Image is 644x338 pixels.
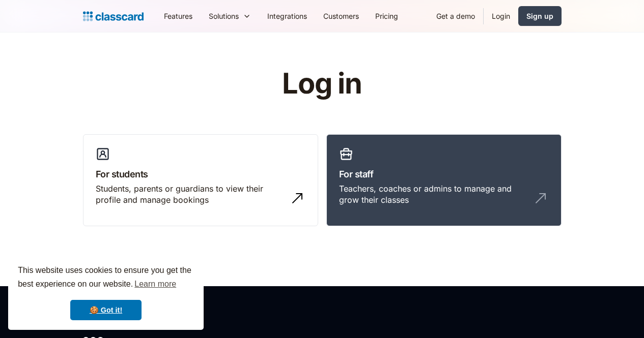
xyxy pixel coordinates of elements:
[428,5,483,27] a: Get a demo
[18,264,194,292] span: This website uses cookies to ensure you get the best experience on our website.
[201,5,259,27] div: Solutions
[83,9,144,23] a: Logo
[96,167,305,181] h3: For students
[83,134,318,227] a: For studentsStudents, parents or guardians to view their profile and manage bookings
[133,276,178,292] a: learn more about cookies
[484,5,518,27] a: Login
[518,6,562,26] a: Sign up
[326,134,562,227] a: For staffTeachers, coaches or admins to manage and grow their classes
[339,183,528,206] div: Teachers, coaches or admins to manage and grow their classes
[259,5,315,27] a: Integrations
[315,5,367,27] a: Customers
[339,167,549,181] h3: For staff
[8,255,204,330] div: cookieconsent
[70,300,142,320] a: dismiss cookie message
[367,5,406,27] a: Pricing
[96,183,285,206] div: Students, parents or guardians to view their profile and manage bookings
[209,11,239,21] div: Solutions
[156,5,201,27] a: Features
[526,11,553,21] div: Sign up
[160,68,484,100] h1: Log in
